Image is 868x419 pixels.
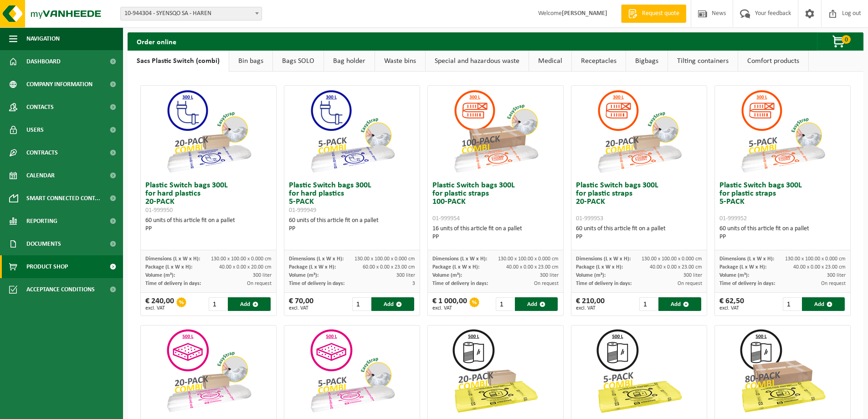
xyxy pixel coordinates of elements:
[842,35,851,44] span: 0
[26,233,61,255] span: Documents
[802,297,845,311] button: Add
[576,233,702,241] div: PP
[450,86,541,177] img: 01-999954
[737,326,828,417] img: 01-999968
[576,305,605,311] span: excl. VAT
[211,256,272,262] span: 130.00 x 100.00 x 0.000 cm
[540,273,559,278] span: 300 liter
[145,217,272,233] div: 60 units of this article fit on a pallet
[432,281,488,286] span: Time of delivery in days:
[719,233,846,241] div: PP
[817,32,863,51] button: 0
[163,86,254,177] img: 01-999950
[562,10,607,17] strong: [PERSON_NAME]
[128,32,185,50] h2: Order online
[668,51,738,72] a: Tilting containers
[145,273,175,278] span: Volume (m³):
[576,273,606,278] span: Volume (m³):
[640,9,682,18] span: Request quote
[719,273,749,278] span: Volume (m³):
[498,256,559,262] span: 130.00 x 100.00 x 0.000 cm
[307,86,398,177] img: 01-999949
[375,51,425,72] a: Waste bins
[363,264,415,270] span: 60.00 x 0.00 x 23.00 cm
[658,297,701,311] button: Add
[26,27,60,50] span: Navigation
[432,256,487,262] span: Dimensions (L x W x H):
[289,217,415,233] div: 60 units of this article fit on a pallet
[289,256,344,262] span: Dimensions (L x W x H):
[209,297,227,311] input: 1
[128,51,229,72] a: Sacs Plastic Switch (combi)
[621,5,686,23] a: Request quote
[145,181,272,214] h3: Plastic Switch bags 300L for hard plastics 20-PACK
[26,141,58,164] span: Contracts
[719,264,766,270] span: Package (L x W x H):
[719,256,774,262] span: Dimensions (L x W x H):
[26,50,61,73] span: Dashboard
[432,273,462,278] span: Volume (m³):
[307,326,398,417] img: 01-999955
[678,281,702,286] span: On request
[576,215,603,222] span: 01-999953
[273,51,324,72] a: Bags SOLO
[228,297,271,311] button: Add
[289,305,313,311] span: excl. VAT
[289,281,344,286] span: Time of delivery in days:
[426,51,529,72] a: Special and hazardous waste
[642,256,702,262] span: 130.00 x 100.00 x 0.000 cm
[432,215,460,222] span: 01-999954
[219,264,272,270] span: 40.00 x 0.00 x 20.00 cm
[352,297,371,311] input: 1
[529,51,571,72] a: Medical
[650,264,702,270] span: 40.00 x 0.00 x 23.00 cm
[145,281,201,286] span: Time of delivery in days:
[432,233,559,241] div: PP
[432,181,559,222] h3: Plastic Switch bags 300L for plastic straps 100-PACK
[289,225,415,233] div: PP
[719,215,747,222] span: 01-999952
[783,297,801,311] input: 1
[683,273,702,278] span: 300 liter
[26,210,57,233] span: Reporting
[719,305,744,311] span: excl. VAT
[289,264,336,270] span: Package (L x W x H):
[576,256,631,262] span: Dimensions (L x W x H):
[576,264,623,270] span: Package (L x W x H):
[163,326,254,417] img: 01-999956
[576,281,632,286] span: Time of delivery in days:
[26,278,95,301] span: Acceptance conditions
[432,305,467,311] span: excl. VAT
[121,7,262,20] span: 10-944304 - SYENSQO SA - HAREN
[594,86,685,177] img: 01-999953
[827,273,846,278] span: 300 liter
[576,225,702,241] div: 60 units of this article fit on a pallet
[412,281,415,286] span: 3
[534,281,559,286] span: On request
[324,51,375,72] a: Bag holder
[289,207,316,214] span: 01-999949
[145,225,272,233] div: PP
[253,273,272,278] span: 300 liter
[738,51,808,72] a: Comfort products
[737,86,828,177] img: 01-999952
[432,297,467,311] div: € 1 000,00
[639,297,658,311] input: 1
[821,281,846,286] span: On request
[496,297,514,311] input: 1
[576,297,605,311] div: € 210,00
[289,297,313,311] div: € 70,00
[120,7,262,21] span: 10-944304 - SYENSQO SA - HAREN
[371,297,414,311] button: Add
[26,96,54,119] span: Contacts
[145,305,174,311] span: excl. VAT
[26,73,92,96] span: Company information
[793,264,846,270] span: 40.00 x 0.00 x 23.00 cm
[515,297,558,311] button: Add
[26,187,100,210] span: Smart connected cont...
[785,256,846,262] span: 130.00 x 100.00 x 0.000 cm
[145,297,174,311] div: € 240,00
[432,264,479,270] span: Package (L x W x H):
[626,51,668,72] a: Bigbags
[229,51,272,72] a: Bin bags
